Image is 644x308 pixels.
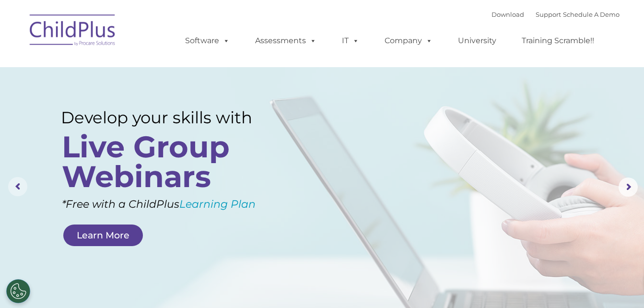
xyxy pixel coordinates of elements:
[176,31,239,50] a: Software
[62,132,271,191] rs-layer: Live Group Webinars
[63,225,143,246] a: Learn More
[563,11,620,18] a: Schedule A Demo
[179,198,256,211] a: Learning Plan
[512,31,604,50] a: Training Scramble!!
[492,11,620,18] font: |
[536,11,561,18] a: Support
[6,279,30,303] button: Cookies Settings
[62,195,289,214] rs-layer: *Free with a ChildPlus
[25,8,121,56] img: ChildPlus by Procare Solutions
[375,31,442,50] a: Company
[246,31,326,50] a: Assessments
[133,63,163,71] span: Last name
[448,31,506,50] a: University
[61,108,274,127] rs-layer: Develop your skills with
[133,103,174,110] span: Phone number
[332,31,369,50] a: IT
[492,11,524,18] a: Download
